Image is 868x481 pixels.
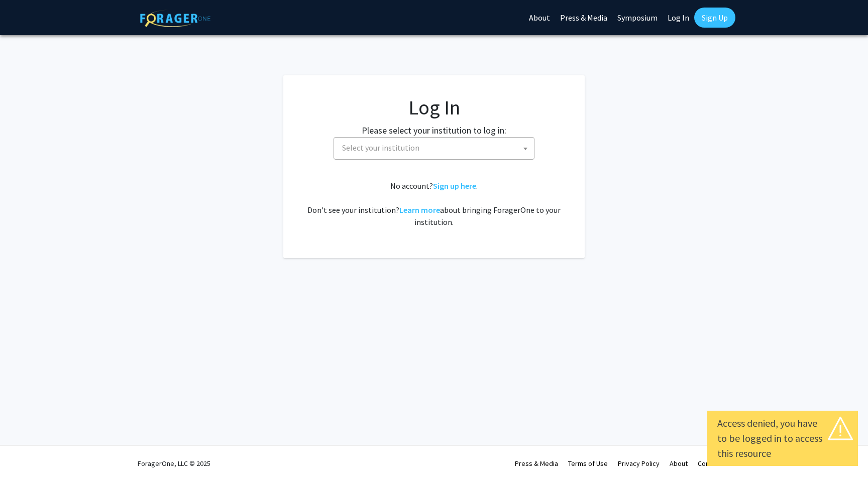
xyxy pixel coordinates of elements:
div: ForagerOne, LLC © 2025 [138,446,210,481]
a: About [670,459,688,468]
a: Privacy Policy [618,459,660,468]
div: Access denied, you have to be logged in to access this resource [717,416,848,461]
span: Select your institution [338,138,534,158]
span: Select your institution [334,137,534,160]
a: Sign up here [433,181,476,191]
h1: Log In [303,95,565,119]
a: Press & Media [515,459,558,468]
div: No account? . Don't see your institution? about bringing ForagerOne to your institution. [303,180,565,228]
a: Sign Up [694,8,735,28]
a: Terms of Use [568,459,608,468]
a: Contact Us [698,459,730,468]
span: Select your institution [342,143,419,153]
label: Please select your institution to log in: [362,124,506,137]
img: ForagerOne Logo [140,10,210,27]
a: Learn more about bringing ForagerOne to your institution [399,205,440,215]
